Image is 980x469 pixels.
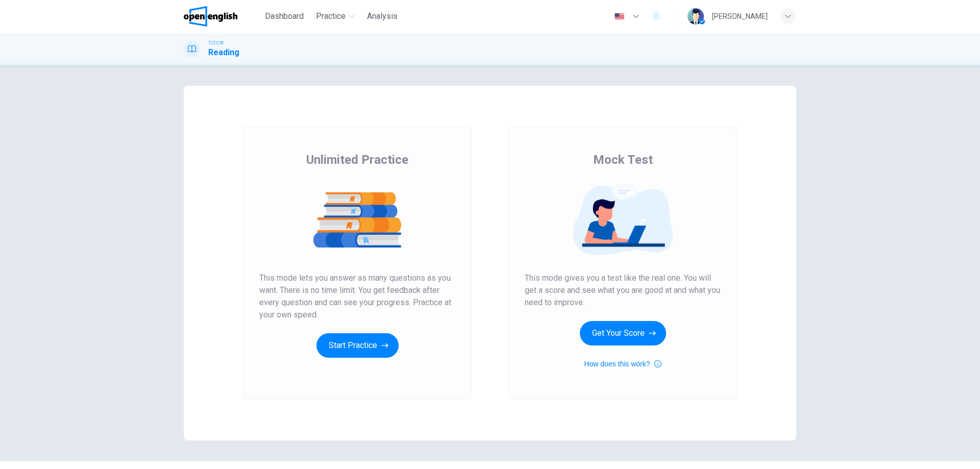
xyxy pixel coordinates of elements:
[525,272,721,309] span: This mode gives you a test like the real one. You will get a score and see what you are good at a...
[593,152,653,168] span: Mock Test
[712,10,768,22] div: [PERSON_NAME]
[584,358,661,370] button: How does this work?
[688,8,704,24] img: Profile picture
[367,10,398,22] span: Analysis
[363,7,402,26] button: Analysis
[580,321,666,345] button: Get Your Score
[208,46,239,59] h1: Reading
[208,39,224,46] span: TOEIC®
[265,10,304,22] span: Dashboard
[184,6,237,27] img: OpenEnglish logo
[613,13,626,20] img: en
[316,333,399,358] button: Start Practice
[184,6,261,27] a: OpenEnglish logo
[261,7,308,26] button: Dashboard
[316,10,346,22] span: Practice
[312,7,359,26] button: Practice
[306,152,408,168] span: Unlimited Practice
[259,272,455,321] span: This mode lets you answer as many questions as you want. There is no time limit. You get feedback...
